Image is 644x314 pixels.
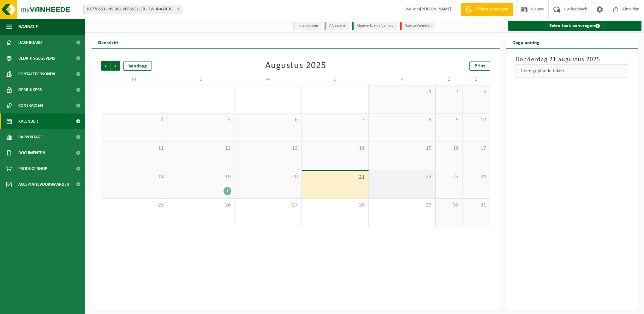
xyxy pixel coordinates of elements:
div: Geen geplande taken [516,64,629,78]
span: Volgende [111,61,120,71]
span: Product Shop [18,161,47,177]
span: 14 [305,145,365,152]
span: 2 [439,89,459,96]
a: Offerte aanvragen [461,3,513,16]
li: Afgewerkt en afgemeld [352,22,397,30]
span: 27 [238,202,298,209]
td: D [168,74,235,85]
span: 10-770663 - NV BIO-VERSNELLER - ZWIJNAARDE [83,5,182,14]
td: Z [436,74,463,85]
span: 3 [466,89,486,96]
div: Vandaag [123,61,152,71]
span: Vorige [101,61,110,71]
span: 11 [104,145,164,152]
span: Contracten [18,98,43,113]
li: In te plannen [293,22,321,30]
h3: Donderdag 21 augustus 2025 [516,55,629,64]
span: Offerte aanvragen [474,6,510,13]
span: Dashboard [18,35,42,50]
span: 18 [104,173,164,180]
span: Bedrijfsgegevens [18,50,55,66]
td: V [369,74,436,85]
span: 20 [238,173,298,180]
a: Extra taak aanvragen [508,21,642,31]
span: 16 [439,145,459,152]
span: 19 [171,173,231,180]
li: Non-conformiteit [400,22,435,30]
span: 10 [466,117,486,124]
span: Acceptatievoorwaarden [18,177,69,192]
span: 13 [238,145,298,152]
span: 9 [439,117,459,124]
span: 22 [372,173,432,180]
span: 6 [238,117,298,124]
strong: [PERSON_NAME] [420,7,451,12]
span: 23 [439,173,459,180]
td: D [302,74,369,85]
li: Afgewerkt [325,22,349,30]
span: Contactpersonen [18,66,55,82]
span: 10-770663 - NV BIO-VERSNELLER - ZWIJNAARDE [84,5,182,14]
td: W [235,74,302,85]
span: 24 [466,173,486,180]
div: 1 [224,187,231,195]
span: 25 [104,202,164,209]
span: Rapportage [18,129,43,145]
a: Print [469,61,490,71]
td: Z [463,74,490,85]
span: Gebruikers [18,82,42,98]
span: 30 [439,202,459,209]
span: 21 [305,174,365,181]
span: Navigatie [18,19,38,35]
span: 5 [171,117,231,124]
span: 1 [372,89,432,96]
td: M [101,74,168,85]
h2: Dagplanning [506,36,546,48]
span: 28 [305,202,365,209]
span: 26 [171,202,231,209]
span: Print [474,64,485,69]
span: Kalender [18,113,38,129]
div: Augustus 2025 [265,61,326,71]
span: 12 [171,145,231,152]
span: Documenten [18,145,45,161]
span: 15 [372,145,432,152]
span: 4 [104,117,164,124]
span: 31 [466,202,486,209]
span: 7 [305,117,365,124]
span: 17 [466,145,486,152]
span: 8 [372,117,432,124]
h2: Overzicht [92,36,125,48]
span: 29 [372,202,432,209]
